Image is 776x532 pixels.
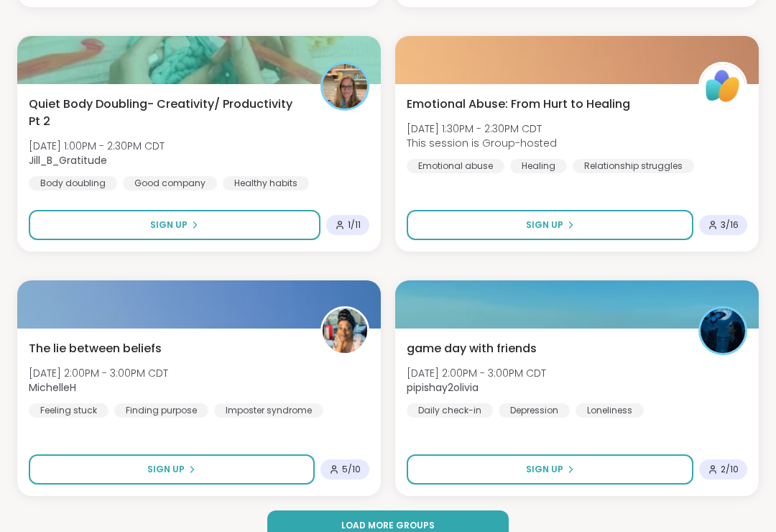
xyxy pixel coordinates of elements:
[348,219,361,231] span: 1 / 11
[29,176,117,191] div: Body doubling
[214,403,323,418] div: Imposter syndrome
[147,463,185,476] span: Sign Up
[407,340,537,357] span: game day with friends
[341,519,435,532] span: Load more groups
[150,219,188,231] span: Sign Up
[114,403,208,418] div: Finding purpose
[29,454,315,485] button: Sign Up
[407,121,557,136] span: [DATE] 1:30PM - 2:30PM CDT
[721,219,739,231] span: 3 / 16
[407,380,479,395] b: pipishay2olivia
[407,403,493,418] div: Daily check-in
[407,136,557,150] span: This session is Group-hosted
[407,159,504,173] div: Emotional abuse
[407,366,546,380] span: [DATE] 2:00PM - 3:00PM CDT
[407,96,630,113] span: Emotional Abuse: From Hurt to Healing
[721,464,739,475] span: 2 / 10
[526,463,563,476] span: Sign Up
[29,380,76,395] b: MichelleH
[29,210,320,240] button: Sign Up
[123,176,217,191] div: Good company
[29,403,108,418] div: Feeling stuck
[407,454,693,485] button: Sign Up
[576,403,644,418] div: Loneliness
[701,308,745,353] img: pipishay2olivia
[526,219,563,231] span: Sign Up
[342,464,361,475] span: 5 / 10
[407,210,693,240] button: Sign Up
[323,308,367,353] img: MichelleH
[29,340,162,357] span: The lie between beliefs
[510,159,567,173] div: Healing
[499,403,570,418] div: Depression
[323,64,367,109] img: Jill_B_Gratitude
[29,96,305,130] span: Quiet Body Doubling- Creativity/ Productivity Pt 2
[701,64,745,109] img: ShareWell
[29,153,107,168] b: Jill_B_Gratitude
[29,366,168,380] span: [DATE] 2:00PM - 3:00PM CDT
[29,139,165,153] span: [DATE] 1:00PM - 2:30PM CDT
[573,159,694,173] div: Relationship struggles
[223,176,309,191] div: Healthy habits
